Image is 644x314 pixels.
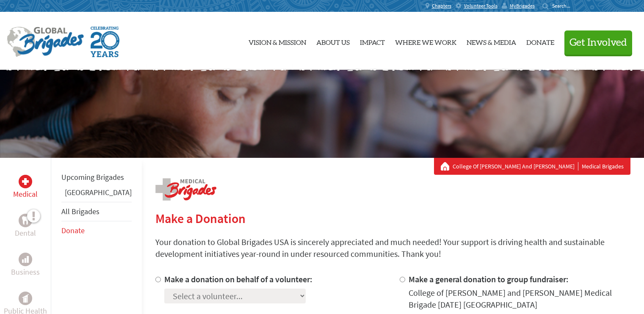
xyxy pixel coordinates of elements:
a: News & Media [467,19,516,63]
a: BusinessBusiness [11,253,40,278]
img: logo-medical.png [155,178,216,201]
a: Donate [526,19,554,63]
h2: Make a Donation [155,211,630,226]
p: Dental [15,227,36,239]
p: Medical [13,188,38,200]
a: Impact [360,19,385,63]
a: [GEOGRAPHIC_DATA] [65,187,132,197]
li: All Brigades [61,202,132,221]
li: Donate [61,221,132,240]
a: About Us [316,19,350,63]
a: All Brigades [61,207,100,216]
label: Make a general donation to group fundraiser: [409,274,569,284]
img: Dental [22,216,29,224]
li: Panama [61,187,132,202]
li: Upcoming Brigades [61,168,132,187]
img: Global Brigades Celebrating 20 Years [91,27,119,57]
img: Public Health [22,294,29,303]
a: Upcoming Brigades [61,172,124,182]
div: Public Health [19,292,32,305]
div: College of [PERSON_NAME] and [PERSON_NAME] Medical Brigade [DATE] [GEOGRAPHIC_DATA] [409,287,630,311]
div: Medical [19,175,32,188]
img: Global Brigades Logo [7,27,84,57]
button: Get Involved [564,30,632,55]
span: Get Involved [569,38,627,48]
div: Medical Brigades [441,162,624,171]
a: DentalDental [15,214,36,239]
a: College Of [PERSON_NAME] And [PERSON_NAME] [453,162,578,171]
span: MyBrigades [510,3,535,9]
div: Business [19,253,32,266]
label: Make a donation on behalf of a volunteer: [164,274,312,284]
div: Dental [19,214,32,227]
img: Medical [22,178,29,185]
a: Donate [61,226,85,235]
p: Business [11,266,40,278]
a: Vision & Mission [249,19,306,63]
a: Where We Work [395,19,456,63]
p: Your donation to Global Brigades USA is sincerely appreciated and much needed! Your support is dr... [155,236,630,260]
span: Chapters [432,3,451,9]
a: MedicalMedical [13,175,38,200]
input: Search... [552,3,576,9]
span: Volunteer Tools [464,3,498,9]
img: Business [22,256,29,263]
